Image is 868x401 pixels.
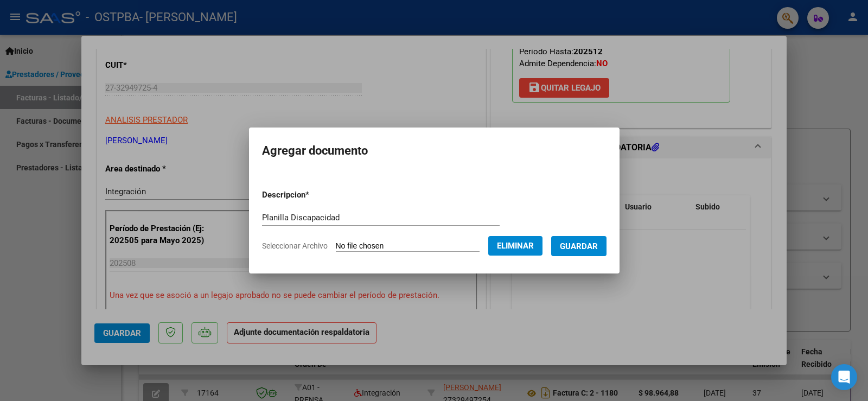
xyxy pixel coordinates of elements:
[497,241,534,251] span: Eliminar
[262,189,366,201] p: Descripcion
[831,364,857,390] div: Open Intercom Messenger
[551,236,607,256] button: Guardar
[488,236,542,256] button: Eliminar
[262,241,328,250] span: Seleccionar Archivo
[560,241,598,251] span: Guardar
[262,141,607,161] h2: Agregar documento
